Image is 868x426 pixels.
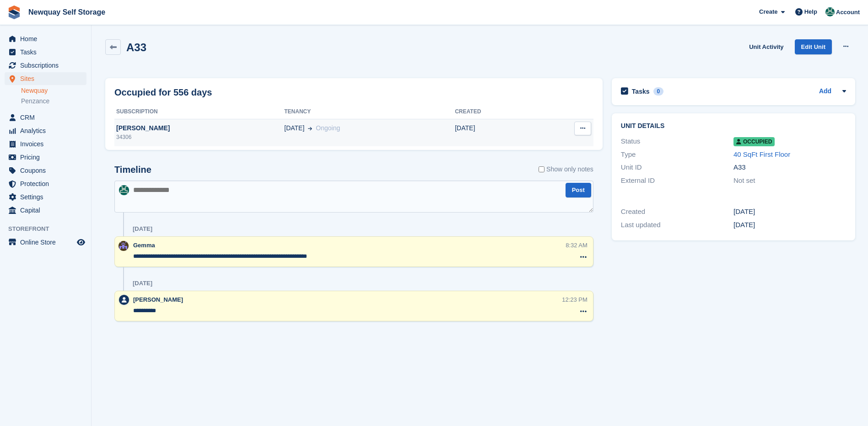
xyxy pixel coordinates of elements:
button: Post [566,183,591,198]
span: Tasks [20,46,75,59]
div: Unit ID [621,162,733,173]
img: JON [119,185,129,195]
a: menu [5,151,86,164]
span: [PERSON_NAME] [133,296,183,303]
h2: Tasks [632,87,650,96]
div: Not set [733,176,846,186]
span: Online Store [20,236,75,249]
div: 12:23 PM [562,295,588,304]
span: Sites [20,72,75,85]
span: Account [836,8,860,17]
div: 0 [653,87,664,96]
div: [DATE] [733,220,846,230]
span: Create [759,7,777,16]
img: JON [825,7,835,16]
th: Created [455,105,535,119]
h2: A33 [126,41,146,53]
span: Settings [20,191,75,203]
a: Newquay [21,86,86,95]
span: Occupied [733,137,775,146]
a: Newquay Self Storage [25,5,109,20]
span: Protection [20,177,75,190]
a: menu [5,164,86,177]
span: Storefront [8,224,91,234]
div: Type [621,149,733,160]
div: [DATE] [133,280,152,287]
a: menu [5,191,86,203]
span: Invoices [20,138,75,150]
a: menu [5,46,86,59]
a: menu [5,124,86,137]
a: menu [5,72,86,85]
a: menu [5,32,86,45]
a: Add [819,86,831,97]
img: Gemma [119,241,129,251]
span: Gemma [133,242,155,249]
div: [DATE] [133,225,152,233]
span: Pricing [20,151,75,164]
h2: Unit details [621,122,846,130]
div: [PERSON_NAME] [114,123,284,133]
a: menu [5,204,86,217]
div: [DATE] [733,207,846,217]
th: Tenancy [284,105,455,119]
th: Subscription [114,105,284,119]
img: stora-icon-8386f47178a22dfd0bd8f6a31ec36ba5ce8667c1dd55bd0f319d3a0aa187defe.svg [7,5,21,19]
div: Status [621,136,733,147]
span: Help [804,7,817,16]
span: Capital [20,204,75,217]
span: Home [20,32,75,45]
a: Edit Unit [795,39,832,54]
div: 34306 [114,133,284,141]
span: Ongoing [316,124,340,132]
a: Unit Activity [745,39,787,54]
a: menu [5,138,86,150]
a: menu [5,111,86,124]
span: Analytics [20,124,75,137]
span: Subscriptions [20,59,75,72]
h2: Occupied for 556 days [114,85,212,99]
h2: Timeline [114,165,151,175]
span: Coupons [20,164,75,177]
span: [DATE] [284,123,304,133]
span: CRM [20,111,75,124]
div: A33 [733,162,846,173]
label: Show only notes [539,165,593,174]
input: Show only notes [539,165,545,174]
a: Penzance [21,97,86,106]
a: Preview store [75,237,86,248]
a: menu [5,236,86,249]
a: 40 SqFt First Floor [733,150,790,158]
div: Created [621,207,733,217]
div: Last updated [621,220,733,230]
div: 8:32 AM [566,241,588,250]
td: [DATE] [455,119,535,146]
a: menu [5,177,86,190]
a: menu [5,59,86,72]
div: External ID [621,176,733,186]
